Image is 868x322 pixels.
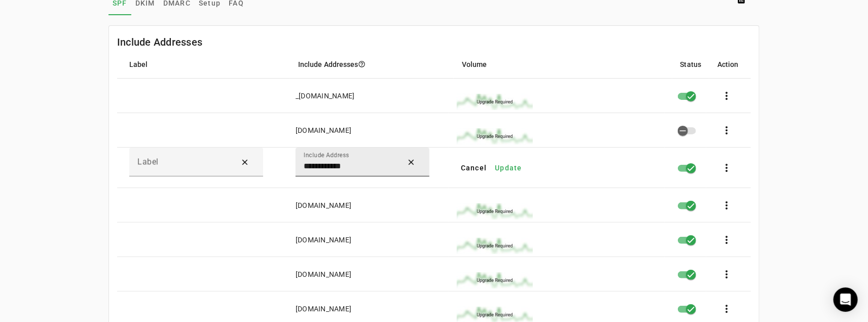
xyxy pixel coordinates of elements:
mat-header-cell: Status [672,50,710,79]
button: Clear [231,150,263,174]
i: help_outline [358,60,366,68]
mat-label: Include Address [304,152,349,159]
mat-card-title: Include Addresses [117,34,202,50]
mat-header-cell: Volume [454,50,672,79]
span: Update [495,163,523,173]
button: Cancel [457,159,491,177]
img: upgrade_sparkline.jpg [457,238,533,254]
div: [DOMAIN_NAME] [296,269,351,279]
img: upgrade_sparkline.jpg [457,272,533,289]
button: Clear [397,150,429,174]
div: _[DOMAIN_NAME] [296,91,355,101]
mat-header-cell: Include Addresses [290,50,454,79]
button: Update [491,159,527,177]
div: [DOMAIN_NAME] [296,304,351,314]
mat-header-cell: Label [117,50,290,79]
div: [DOMAIN_NAME] [296,235,351,245]
div: Open Intercom Messenger [834,288,858,312]
img: upgrade_sparkline.jpg [457,128,533,145]
span: Cancel [461,163,487,173]
mat-label: Label [137,157,159,167]
img: upgrade_sparkline.jpg [457,203,533,220]
div: [DOMAIN_NAME] [296,125,351,135]
mat-header-cell: Action [709,50,751,79]
img: upgrade_sparkline.jpg [457,94,533,110]
div: [DOMAIN_NAME] [296,200,351,210]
